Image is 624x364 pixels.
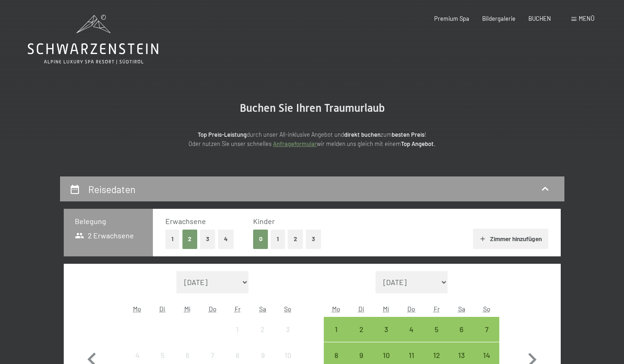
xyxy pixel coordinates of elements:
div: 3 [375,326,398,349]
abbr: Sonntag [483,305,491,313]
button: 3 [200,230,215,249]
strong: Top Preis-Leistung [198,131,247,138]
button: Zimmer hinzufügen [473,229,548,249]
div: Sat Sep 06 2025 [449,317,474,342]
button: 2 [182,230,198,249]
a: Anfrageformular [273,140,317,147]
div: 1 [226,326,249,349]
div: Thu Sep 04 2025 [399,317,424,342]
span: Menü [579,15,594,22]
p: durch unser All-inklusive Angebot und zum ! Oder nutzen Sie unser schnelles wir melden uns gleich... [127,130,497,149]
div: 5 [425,326,448,349]
button: 4 [218,230,234,249]
button: 1 [271,230,285,249]
abbr: Freitag [235,305,241,313]
div: Anreise möglich [449,317,474,342]
button: 2 [288,230,303,249]
div: Anreise möglich [474,317,499,342]
span: 2 Erwachsene [75,231,134,241]
span: Buchen Sie Ihren Traumurlaub [240,102,385,115]
div: Anreise möglich [324,317,349,342]
a: Bildergalerie [482,15,515,22]
div: Fri Sep 05 2025 [424,317,449,342]
abbr: Mittwoch [383,305,389,313]
h2: Reisedaten [88,183,135,195]
abbr: Samstag [458,305,465,313]
div: 2 [350,326,373,349]
div: Anreise möglich [399,317,424,342]
abbr: Dienstag [358,305,364,313]
abbr: Sonntag [284,305,291,313]
span: Kinder [253,217,275,225]
abbr: Dienstag [159,305,165,313]
div: Anreise möglich [424,317,449,342]
div: Anreise möglich [349,317,374,342]
abbr: Samstag [259,305,266,313]
abbr: Montag [133,305,141,313]
div: Anreise nicht möglich [250,317,275,342]
abbr: Donnerstag [407,305,415,313]
h3: Belegung [75,216,142,226]
div: Anreise nicht möglich [225,317,250,342]
div: 7 [475,326,498,349]
div: 1 [325,326,348,349]
span: Erwachsene [165,217,206,225]
a: Premium Spa [434,15,469,22]
div: 2 [251,326,274,349]
div: Anreise möglich [374,317,399,342]
div: Fri Aug 01 2025 [225,317,250,342]
div: Mon Sep 01 2025 [324,317,349,342]
strong: besten Preis [392,131,424,138]
div: Sat Aug 02 2025 [250,317,275,342]
div: Wed Sep 03 2025 [374,317,399,342]
button: 1 [165,230,180,249]
div: Sun Sep 07 2025 [474,317,499,342]
div: Sun Aug 03 2025 [275,317,300,342]
div: 4 [400,326,423,349]
div: Tue Sep 02 2025 [349,317,374,342]
abbr: Montag [332,305,340,313]
button: 3 [306,230,321,249]
div: Anreise nicht möglich [275,317,300,342]
strong: direkt buchen [344,131,381,138]
button: 0 [253,230,268,249]
a: BUCHEN [528,15,551,22]
abbr: Mittwoch [184,305,191,313]
div: 3 [276,326,299,349]
abbr: Freitag [434,305,440,313]
div: 6 [450,326,473,349]
abbr: Donnerstag [209,305,217,313]
strong: Top Angebot. [401,140,436,147]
